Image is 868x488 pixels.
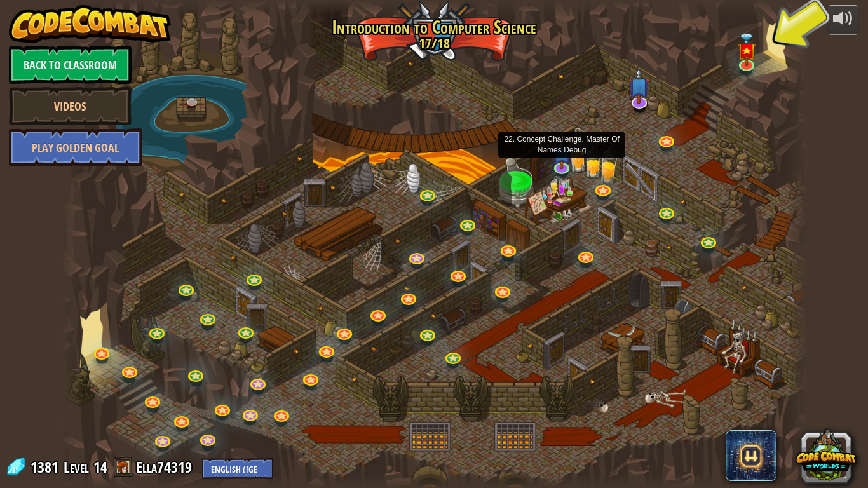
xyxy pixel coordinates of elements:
span: 1381 [31,457,62,477]
a: Play Golden Goal [9,128,142,166]
a: Back to Classroom [9,46,132,84]
img: level-banner-unstarted-subscriber.png [628,67,649,104]
img: level-banner-unstarted-subscriber.png [552,137,571,169]
a: Videos [9,87,132,125]
a: Ella74319 [136,457,196,477]
img: level-banner-special.png [737,34,756,67]
img: CodeCombat - Learn how to code by playing a game [9,5,172,43]
button: Adjust volume [827,5,859,35]
span: 14 [93,457,107,477]
span: Level [64,457,89,478]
